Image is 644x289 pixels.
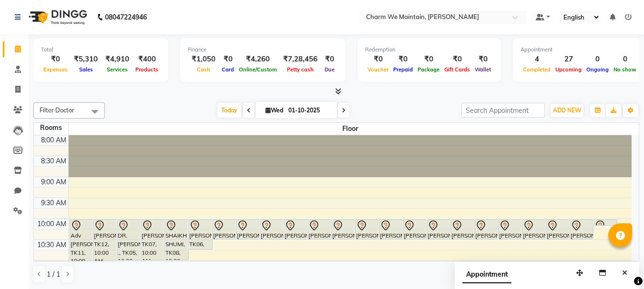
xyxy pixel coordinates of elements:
[41,46,161,54] div: Total
[391,66,415,73] span: Prepaid
[461,103,545,118] input: Search Appointment
[35,240,68,250] div: 10:30 AM
[462,266,511,283] span: Appointment
[475,219,498,239] div: [PERSON_NAME], TK26, 10:00 AM-10:30 AM, PREMIUM GLUTA
[194,66,213,73] span: Cash
[521,54,553,65] div: 4
[285,66,316,73] span: Petty cash
[611,66,639,73] span: No show
[24,4,90,30] img: logo
[521,66,553,73] span: Completed
[415,66,442,73] span: Package
[105,4,147,30] b: 08047224946
[379,219,402,239] div: [PERSON_NAME], TK04, 10:00 AM-10:30 AM, FACE TREATMENT
[219,66,236,73] span: Card
[403,219,426,239] div: [PERSON_NAME], TK25, 10:00 AM-10:30 AM, CLASSIC GLUTA
[219,54,236,65] div: ₹0
[546,219,569,239] div: [PERSON_NAME], TK21, 10:00 AM-10:30 AM, FACE TREATMENT
[141,219,164,260] div: [PERSON_NAME], TK07, 10:00 AM-11:00 AM, LASER HAIR REDUCTION
[133,66,161,73] span: Products
[188,46,338,54] div: Finance
[41,66,70,73] span: Expenses
[286,103,333,118] input: 2025-10-01
[133,54,161,65] div: ₹400
[427,219,450,239] div: [PERSON_NAME], TK19, 10:00 AM-10:30 AM, FACE TREATMENT
[69,123,632,135] span: Floor
[77,66,95,73] span: Sales
[39,198,68,208] div: 9:30 AM
[41,54,70,65] div: ₹0
[34,123,68,133] div: Rooms
[70,54,102,65] div: ₹5,310
[213,219,235,239] div: [PERSON_NAME], TK17, 10:00 AM-10:30 AM, FACE TREATMENT
[521,46,639,54] div: Appointment
[236,54,279,65] div: ₹4,260
[40,106,74,114] span: Filter Doctor
[604,251,634,279] iframe: chat widget
[322,66,337,73] span: Due
[553,66,584,73] span: Upcoming
[365,54,391,65] div: ₹0
[189,219,212,249] div: [PERSON_NAME], TK06, 10:00 AM-10:45 AM, SPOT SCAR [MEDICAL_DATA] TREATMENT
[260,219,283,239] div: [PERSON_NAME], TK09, 10:00 AM-10:30 AM, FACE TREATMENT
[39,177,68,187] div: 9:00 AM
[279,54,321,65] div: ₹7,28,456
[284,219,307,239] div: [PERSON_NAME], TK22, 10:00 AM-10:30 AM, FACE TREATMENT
[570,219,593,239] div: [PERSON_NAME], TK15, 10:00 AM-10:30 AM, FACE TREATMENT
[39,156,68,166] div: 8:30 AM
[472,66,493,73] span: Wallet
[39,135,68,145] div: 8:00 AM
[553,107,581,114] span: ADD NEW
[332,219,355,239] div: [PERSON_NAME], TK14, 10:00 AM-10:30 AM, FACE TREATMENT
[415,54,442,65] div: ₹0
[217,103,241,118] span: Today
[356,219,378,239] div: [PERSON_NAME], TK18, 10:00 AM-10:30 AM, FACE TREATMENT
[321,54,338,65] div: ₹0
[47,269,60,279] span: 1 / 1
[499,219,521,239] div: [PERSON_NAME], TK16, 10:00 AM-10:30 AM, FACE TREATMENT
[522,219,545,239] div: [PERSON_NAME], TK13, 10:00 AM-10:30 AM, FACE TREATMENT
[365,46,493,54] div: Redemption
[308,219,331,239] div: [PERSON_NAME], TK10, 10:00 AM-10:30 AM, FACE TREATMENT
[611,54,639,65] div: 0
[35,219,68,229] div: 10:00 AM
[236,219,259,239] div: [PERSON_NAME], TK20, 10:00 AM-10:30 AM, FACE TREATMENT
[442,66,472,73] span: Gift Cards
[104,66,130,73] span: Services
[451,219,474,239] div: [PERSON_NAME], TK23, 10:00 AM-10:30 AM, CLASSIC GLUTA
[263,107,286,114] span: Wed
[584,66,611,73] span: Ongoing
[165,219,188,260] div: SHAIKH SHUMI, TK08, 10:00 AM-11:00 AM, LASER HAIR REDUCTION
[594,219,617,225] div: [PERSON_NAME], TK24, 10:00 AM-10:10 AM, PACKAGE RENEWAL
[391,54,415,65] div: ₹0
[236,66,279,73] span: Online/Custom
[365,66,391,73] span: Voucher
[472,54,493,65] div: ₹0
[117,219,140,260] div: DR.[PERSON_NAME].N ., TK05, 10:00 AM-11:00 AM, WEIGHT LOSS [MEDICAL_DATA]
[442,54,472,65] div: ₹0
[35,261,68,271] div: 11:00 AM
[551,104,583,117] button: ADD NEW
[188,54,219,65] div: ₹1,050
[102,54,133,65] div: ₹4,910
[584,54,611,65] div: 0
[553,54,584,65] div: 27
